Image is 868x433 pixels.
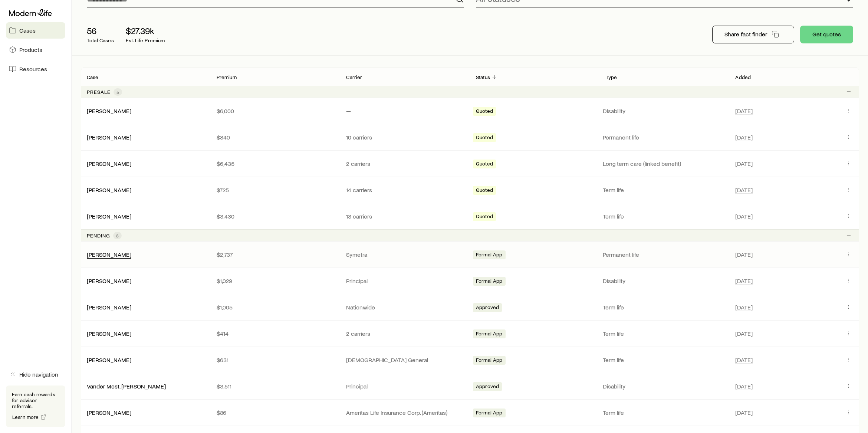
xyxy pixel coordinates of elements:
[346,134,464,141] p: 10 carriers
[6,22,65,39] a: Cases
[87,186,131,194] div: [PERSON_NAME]
[346,213,464,220] p: 13 carriers
[217,186,335,194] p: $725
[217,251,335,258] p: $2,737
[217,304,335,311] p: $1,005
[87,356,131,363] a: [PERSON_NAME]
[6,386,65,427] div: Earn cash rewards for advisor referrals.Learn more
[476,331,503,338] span: Formal App
[346,330,464,337] p: 2 carriers
[735,277,753,285] span: [DATE]
[87,107,131,114] a: [PERSON_NAME]
[87,213,131,220] div: [PERSON_NAME]
[19,65,47,73] span: Resources
[217,134,335,141] p: $840
[87,330,131,337] a: [PERSON_NAME]
[735,330,753,337] span: [DATE]
[87,251,131,258] a: [PERSON_NAME]
[476,304,499,312] span: Approved
[126,26,165,36] p: $27.39k
[603,277,727,285] p: Disability
[87,26,114,36] p: 56
[87,251,131,259] div: [PERSON_NAME]
[6,366,65,383] button: Hide navigation
[87,277,131,285] div: [PERSON_NAME]
[346,383,464,390] p: Principal
[126,37,165,43] p: Est. Life Premium
[735,383,753,390] span: [DATE]
[19,371,58,378] span: Hide navigation
[735,74,751,80] p: Added
[19,46,42,53] span: Products
[476,410,503,417] span: Formal App
[6,42,65,58] a: Products
[217,330,335,337] p: $414
[735,107,753,115] span: [DATE]
[476,134,493,142] span: Quoted
[476,74,490,80] p: Status
[735,160,753,167] span: [DATE]
[217,383,335,390] p: $3,511
[87,89,111,95] p: Presale
[346,186,464,194] p: 14 carriers
[346,160,464,167] p: 2 carriers
[6,61,65,77] a: Resources
[603,251,727,258] p: Permanent life
[735,304,753,311] span: [DATE]
[217,277,335,285] p: $1,029
[603,409,727,416] p: Term life
[476,187,493,195] span: Quoted
[87,74,99,80] p: Case
[476,278,503,286] span: Formal App
[87,160,131,168] div: [PERSON_NAME]
[217,74,237,80] p: Premium
[346,74,362,80] p: Carrier
[87,233,110,239] p: Pending
[12,391,59,409] p: Earn cash rewards for advisor referrals.
[603,107,727,115] p: Disability
[87,160,131,167] a: [PERSON_NAME]
[735,409,753,416] span: [DATE]
[603,134,727,141] p: Permanent life
[476,252,503,259] span: Formal App
[346,277,464,285] p: Principal
[217,213,335,220] p: $3,430
[346,107,464,115] p: —
[87,186,131,193] a: [PERSON_NAME]
[476,161,493,168] span: Quoted
[346,356,464,364] p: [DEMOGRAPHIC_DATA] General
[476,357,503,365] span: Formal App
[87,134,131,141] a: [PERSON_NAME]
[217,107,335,115] p: $6,000
[87,213,131,220] a: [PERSON_NAME]
[800,26,853,43] button: Get quotes
[603,186,727,194] p: Term life
[217,160,335,167] p: $6,435
[735,251,753,258] span: [DATE]
[87,304,131,311] div: [PERSON_NAME]
[87,383,166,390] a: Vander Most, [PERSON_NAME]
[346,251,464,258] p: Symetra
[217,356,335,364] p: $631
[12,414,39,420] span: Learn more
[476,108,493,116] span: Quoted
[603,356,727,364] p: Term life
[476,213,493,221] span: Quoted
[87,409,131,417] div: [PERSON_NAME]
[87,277,131,284] a: [PERSON_NAME]
[346,409,464,416] p: Ameritas Life Insurance Corp. (Ameritas)
[87,107,131,115] div: [PERSON_NAME]
[735,213,753,220] span: [DATE]
[724,30,767,38] p: Share fact finder
[19,27,36,34] span: Cases
[116,89,119,95] span: 5
[87,409,131,416] a: [PERSON_NAME]
[346,304,464,311] p: Nationwide
[87,383,166,390] div: Vander Most, [PERSON_NAME]
[603,160,727,167] p: Long term care (linked benefit)
[603,213,727,220] p: Term life
[87,37,114,43] p: Total Cases
[712,26,794,43] button: Share fact finder
[735,186,753,194] span: [DATE]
